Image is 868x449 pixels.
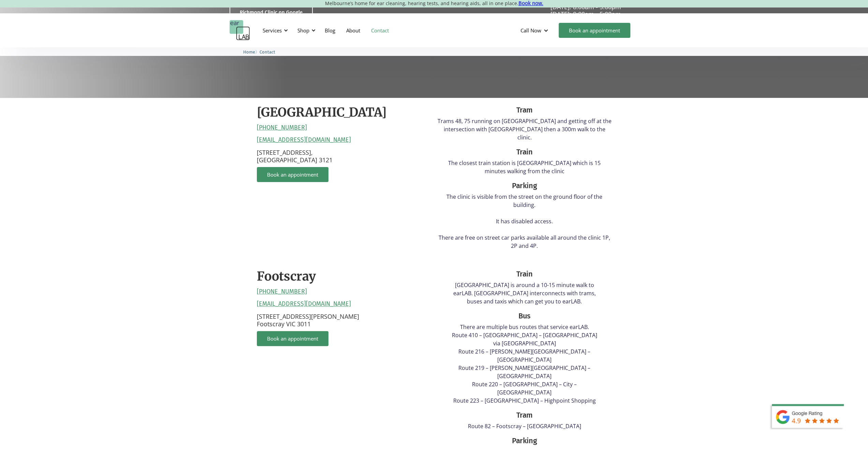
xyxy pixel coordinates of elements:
a: Richmond Clinic on Google [230,4,313,20]
p: Trams 48, 75 running on [GEOGRAPHIC_DATA] and getting off at the intersection with [GEOGRAPHIC_DA... [438,117,612,141]
h2: Footscray [257,269,316,285]
div: Call Now [515,20,555,41]
a: Book an appointment [559,23,630,38]
p: [STREET_ADDRESS][PERSON_NAME] Footscray VIC 3011 [257,313,431,328]
p: Route 82 – Footscray – [GEOGRAPHIC_DATA] [448,422,601,430]
div: Tram [448,410,601,421]
a: [PHONE_NUMBER] [257,124,307,132]
div: Parking [438,180,612,191]
a: [EMAIL_ADDRESS][DOMAIN_NAME] [257,300,351,308]
span: Contact [260,49,275,55]
div: Parking [448,435,601,446]
p: There are multiple bus routes that service earLAB. Route 410 – [GEOGRAPHIC_DATA] – [GEOGRAPHIC_DA... [448,323,601,405]
div: Train [448,269,601,280]
a: home [230,20,250,41]
a: Contact [260,48,275,55]
p: The closest train station is [GEOGRAPHIC_DATA] which is 15 minutes walking from the clinic [438,159,612,175]
a: Book an appointment [257,331,328,346]
p: The clinic is visible from the street on the ground floor of the building. It has disabled access... [438,193,612,250]
p: [GEOGRAPHIC_DATA] is around a 10-15 minute walk to earLAB. [GEOGRAPHIC_DATA] interconnects with t... [448,281,601,305]
span: Home [243,49,255,55]
a: [PHONE_NUMBER] [257,288,307,296]
a: Home [243,48,255,55]
div: Services [259,20,290,41]
a: About [341,20,366,40]
div: Bus [448,311,601,321]
div: Tram [438,105,612,116]
h2: [GEOGRAPHIC_DATA] [257,105,387,121]
li: 〉 [243,48,260,56]
div: Shop [293,20,318,41]
div: Call Now [520,27,541,34]
a: [EMAIL_ADDRESS][DOMAIN_NAME] [257,136,351,144]
div: Shop [297,27,309,34]
a: Blog [319,20,341,40]
a: Book an appointment [257,167,328,182]
div: Train [438,147,612,158]
p: [STREET_ADDRESS], [GEOGRAPHIC_DATA] 3121 [257,149,431,164]
a: Contact [366,20,394,40]
div: Services [263,27,282,34]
